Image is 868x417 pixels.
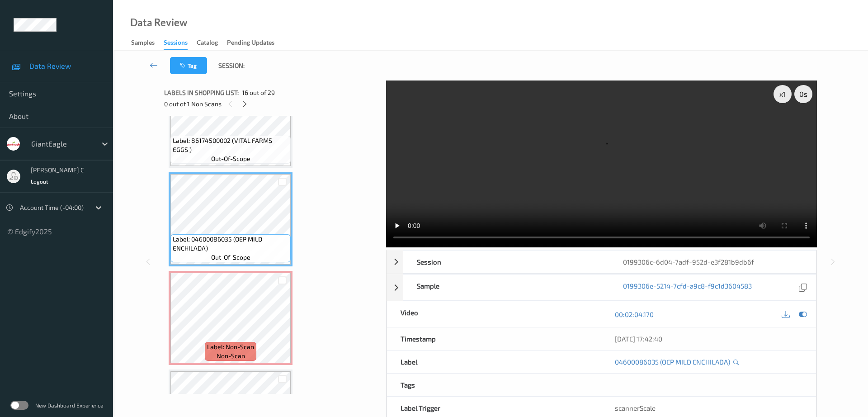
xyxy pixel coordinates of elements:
[197,37,227,49] a: Catalog
[623,281,752,294] a: 0199306e-5214-7cfd-a9c8-f9c1d3604583
[197,38,218,49] div: Catalog
[227,38,274,49] div: Pending Updates
[173,235,288,253] span: Label: 04600086035 (OEP MILD ENCHILADA)
[173,136,288,154] span: Label: 86174500002 (VITAL FARMS EGGS )
[387,301,602,327] div: Video
[794,85,812,103] div: 0 s
[387,374,602,396] div: Tags
[164,38,188,50] div: Sessions
[218,61,245,70] span: Session:
[403,251,610,273] div: Session
[774,85,792,103] div: x 1
[615,357,730,366] a: 04600086035 (OEP MILD ENCHILADA)
[131,38,155,49] div: Samples
[164,98,380,109] div: 0 out of 1 Non Scans
[130,18,187,27] div: Data Review
[211,253,250,262] span: out-of-scope
[609,251,816,273] div: 0199306c-6d04-7adf-952d-e3f281b9db6f
[131,37,164,49] a: Samples
[387,274,816,301] div: Sample0199306e-5214-7cfd-a9c8-f9c1d3604583
[403,275,610,300] div: Sample
[217,351,245,360] span: non-scan
[170,57,207,74] button: Tag
[164,37,197,50] a: Sessions
[387,327,602,350] div: Timestamp
[615,310,654,319] a: 00:02:04.170
[211,154,250,163] span: out-of-scope
[387,250,816,274] div: Session0199306c-6d04-7adf-952d-e3f281b9db6f
[615,334,802,343] div: [DATE] 17:42:40
[164,88,239,97] span: Labels in shopping list:
[387,351,602,373] div: Label
[207,342,254,351] span: Label: Non-Scan
[227,37,283,49] a: Pending Updates
[242,88,275,97] span: 16 out of 29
